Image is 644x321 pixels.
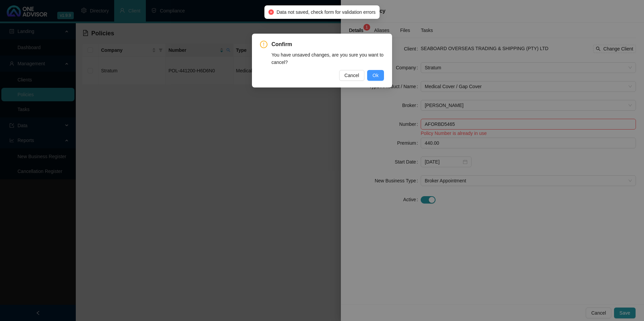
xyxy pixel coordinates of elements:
span: close-circle [268,9,274,15]
button: Ok [367,70,384,81]
span: Confirm [271,40,384,48]
div: You have unsaved changes, are you sure you want to cancel? [271,51,384,66]
button: Cancel [339,70,365,81]
span: Ok [373,72,379,79]
span: Cancel [345,72,359,79]
span: Data not saved, check form for validation errors [277,8,376,16]
span: exclamation-circle [260,41,267,48]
